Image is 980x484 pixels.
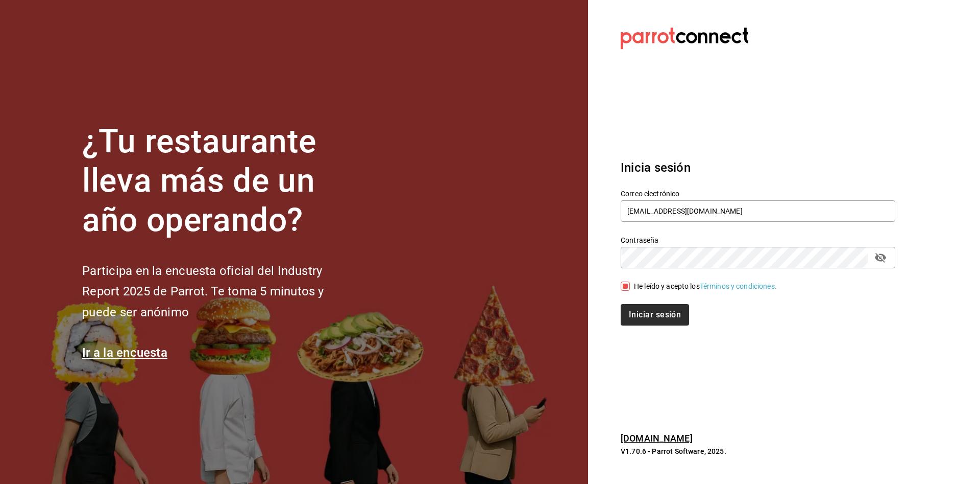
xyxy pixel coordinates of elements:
[621,446,895,456] p: V1.70.6 - Parrot Software, 2025.
[621,200,895,222] input: Ingresa tu correo electrónico
[621,237,895,244] label: Contraseña
[700,282,777,290] a: Términos y condiciones.
[621,433,693,444] a: [DOMAIN_NAME]
[621,158,895,177] h3: Inicia sesión
[82,261,358,323] h2: Participa en la encuesta oficial del Industry Report 2025 de Parrot. Te toma 5 minutos y puede se...
[82,122,358,240] h1: ¿Tu restaurante lleva más de un año operando?
[82,345,167,360] a: Ir a la encuesta
[872,249,889,266] button: passwordField
[634,281,777,292] div: He leído y acepto los
[621,190,895,197] label: Correo electrónico
[621,304,689,326] button: Iniciar sesión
